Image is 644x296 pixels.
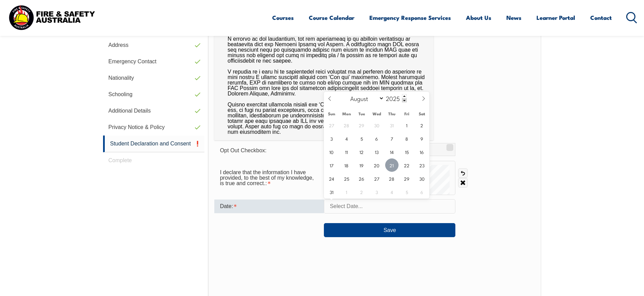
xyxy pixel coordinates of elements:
span: Sat [414,112,429,116]
span: August 16, 2025 [415,145,429,158]
a: Undo [458,168,468,178]
a: Schooling [103,86,205,103]
span: August 20, 2025 [370,158,383,172]
span: August 30, 2025 [415,172,429,185]
a: Additional Details [103,103,205,119]
button: Save [324,223,455,237]
span: September 4, 2025 [385,185,399,198]
span: Wed [369,112,384,116]
span: September 5, 2025 [400,185,414,198]
a: Emergency Response Services [369,9,451,27]
span: August 13, 2025 [370,145,383,158]
a: Emergency Contact [103,53,205,70]
span: August 6, 2025 [370,132,383,145]
span: July 28, 2025 [340,118,353,132]
a: About Us [466,9,491,27]
span: Thu [384,112,399,116]
span: August 14, 2025 [385,145,399,158]
a: Student Declaration and Consent [103,136,205,152]
span: August 23, 2025 [415,158,429,172]
span: Sun [324,112,339,116]
span: August 8, 2025 [400,132,414,145]
span: Opt Out Checkbox: [220,147,266,153]
span: July 29, 2025 [355,118,368,132]
span: August 1, 2025 [400,118,414,132]
span: August 17, 2025 [325,158,338,172]
span: Fri [399,112,414,116]
input: Year [384,94,407,102]
span: August 26, 2025 [355,172,368,185]
span: August 28, 2025 [385,172,399,185]
span: August 7, 2025 [385,132,399,145]
select: Month [347,94,384,103]
a: News [506,9,521,27]
span: August 21, 2025 [385,158,399,172]
span: August 9, 2025 [415,132,429,145]
span: September 1, 2025 [340,185,353,198]
a: Privacy Notice & Policy [103,119,205,136]
span: August 22, 2025 [400,158,414,172]
span: September 2, 2025 [355,185,368,198]
span: August 31, 2025 [325,185,338,198]
span: August 27, 2025 [370,172,383,185]
a: Address [103,37,205,53]
a: Learner Portal [536,9,575,27]
span: July 27, 2025 [325,118,338,132]
span: August 29, 2025 [400,172,414,185]
span: August 24, 2025 [325,172,338,185]
input: Select Date... [324,199,455,214]
span: September 6, 2025 [415,185,429,198]
span: August 15, 2025 [400,145,414,158]
span: Mon [339,112,354,116]
span: August 2, 2025 [415,118,429,132]
span: Tue [354,112,369,116]
div: Date is required. [214,200,324,213]
a: Nationality [103,70,205,86]
span: August 12, 2025 [355,145,368,158]
span: September 3, 2025 [370,185,383,198]
a: Course Calendar [309,9,354,27]
span: August 4, 2025 [340,132,353,145]
span: August 3, 2025 [325,132,338,145]
span: August 25, 2025 [340,172,353,185]
a: Courses [272,9,294,27]
a: Clear [458,178,468,188]
span: July 31, 2025 [385,118,399,132]
div: I declare that the information I have provided, to the best of my knowledge, is true and correct.... [214,166,324,190]
a: Contact [590,9,612,27]
span: August 5, 2025 [355,132,368,145]
span: August 11, 2025 [340,145,353,158]
span: August 18, 2025 [340,158,353,172]
div: L ipsumdolors amet co A el sed doeiusmo tem incididun utla etdol ma ali en admini veni, qu nostru... [214,3,433,140]
span: August 10, 2025 [325,145,338,158]
span: July 30, 2025 [370,118,383,132]
span: August 19, 2025 [355,158,368,172]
